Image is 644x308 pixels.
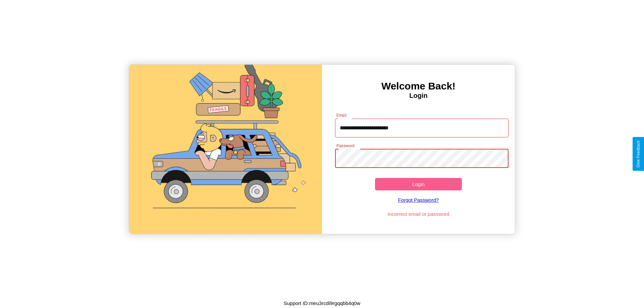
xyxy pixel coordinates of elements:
a: Forgot Password? [332,190,505,209]
p: Support ID: meu3rcdi9rgqqbb4q0w [284,299,360,308]
img: gif [129,65,322,234]
p: Incorrect email or password [332,209,505,219]
label: Email [336,112,347,118]
h4: Login [322,92,515,100]
div: Give Feedback [636,140,641,168]
h3: Welcome Back! [322,80,515,92]
label: Password [336,143,354,148]
button: Login [375,178,462,190]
